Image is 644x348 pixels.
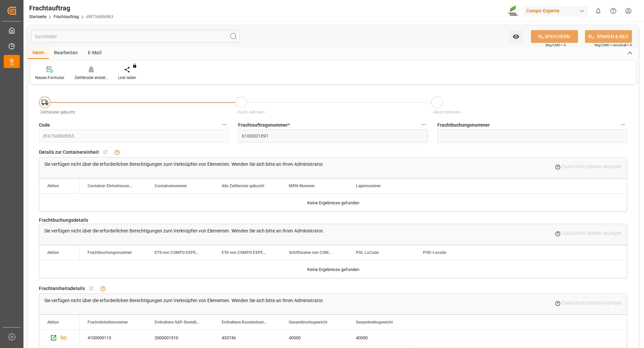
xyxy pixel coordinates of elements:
font: 40000 [289,335,301,340]
font: 4100005115 [88,335,111,340]
font: Bearbeiten [54,50,78,55]
font: Alle Zeitfenster gebucht [222,184,264,188]
button: Hilfecenter [606,3,621,18]
img: Screenshot%202023-09-29%20at%2010.02.21.png_1712312052.png [508,5,519,17]
font: Aktion [47,184,59,188]
font: Neues Formular [35,75,64,80]
font: Gesamtbruttogewicht [289,320,327,325]
button: SPEICHERN [531,30,578,43]
font: SPEICHERN [545,34,570,39]
font: Schiffsname von COMPO EXPERT [289,250,350,255]
font: Strg/CMD + S [545,43,566,47]
input: Suchfelder [31,30,240,43]
font: Frachtbuchungsnummer [437,122,490,128]
button: 0 neue Benachrichtigungen anzeigen [591,3,606,18]
div: Drücken Sie die LEERTASTE, um diese Zeile auszuwählen. [39,330,79,346]
font: Code [39,122,50,128]
font: Compo-Experte [526,8,559,13]
font: Aktion [47,320,59,325]
font: 2000001510 [155,335,178,340]
font: E-Mail [88,50,102,55]
a: Startseite [29,14,46,19]
font: POL LoCode [356,250,379,255]
a: Frachtauftrag [54,14,79,19]
font: Frachteinheitsnummer [88,320,128,325]
font: Strg/CMD + Umschalt + S [594,43,632,47]
font: SPAREN & NEU [597,34,628,39]
font: Gesamtnettogewicht [356,320,393,325]
font: Container-Einheitsnummer [88,184,136,188]
font: --Nicht definiert-- [432,110,462,115]
button: Frachtbuchungsnummer [619,120,627,129]
font: Frachtauftrag [29,4,70,12]
font: ETS von COMPO EXPERT [155,250,201,255]
font: Frachtbuchungsnummer [88,250,132,255]
button: Code [220,120,229,129]
font: Enthaltene Kundenbestellnummern [222,320,285,325]
font: 433746 [222,335,236,340]
font: Zeitfenster gebucht [40,110,75,115]
font: --Nicht definiert-- [236,110,266,115]
button: Frachtauftragsnummer* [419,120,428,129]
button: Compo-Experte [524,4,591,17]
div: Drücken Sie die LEERTASTE, um diese Zeile auszuwählen. [79,330,415,346]
font: Lagernummer [356,184,381,188]
button: SPAREN & NEU [585,30,632,43]
font: Frachtauftragsnummer [238,122,288,128]
font: MRN-Nummer [289,184,315,188]
font: Sie verfügen nicht über die erforderlichen Berechtigungen zum Verknüpfen von Elementen. Wenden Si... [44,228,324,233]
font: Frachtbuchungsdetails [39,217,88,223]
font: 40000 [356,335,368,340]
button: Menü öffnen [509,30,523,43]
font: Details zur Containereinheit [39,149,99,155]
font: Sie verfügen nicht über die erforderlichen Berechtigungen zum Verknüpfen von Elementen. Wenden Si... [44,298,324,303]
font: Zeitfenster erstellen [74,75,110,80]
font: Heim [33,50,44,55]
font: Enthaltene SAP-Bestellnummer [155,320,211,325]
font: ETA von COMPO EXPERT [222,250,268,255]
font: Frachteinheitsdetails [39,286,85,291]
font: Sie verfügen nicht über die erforderlichen Berechtigungen zum Verknüpfen von Elementen. Wenden Si... [44,161,324,167]
font: Aktion [47,250,59,255]
font: POD-Locode [423,250,446,255]
font: Containernummer [155,184,187,188]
